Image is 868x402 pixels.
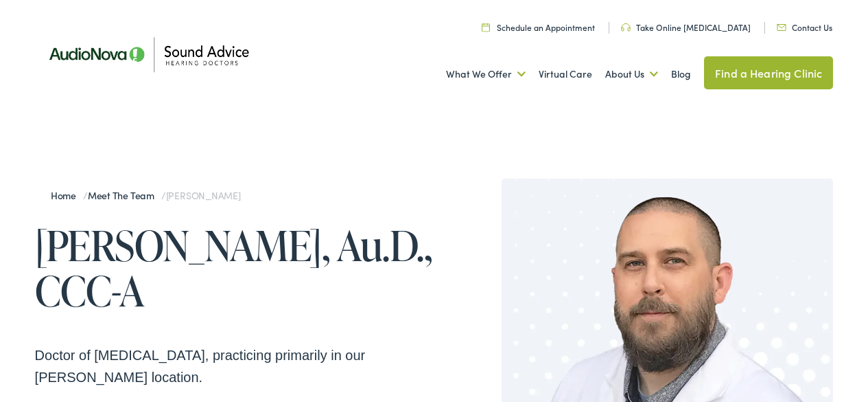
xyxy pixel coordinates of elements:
img: Headphone icon in a unique green color, suggesting audio-related services or features. [621,23,631,32]
h1: [PERSON_NAME], Au.D., CCC-A [35,223,434,313]
span: / / [51,188,241,202]
a: What We Offer [446,49,526,100]
img: Calendar icon in a unique green color, symbolizing scheduling or date-related features. [482,23,490,32]
a: Blog [671,49,691,100]
a: Home [51,188,83,202]
a: Take Online [MEDICAL_DATA] [621,21,751,33]
span: [PERSON_NAME] [166,188,241,202]
p: Doctor of [MEDICAL_DATA], practicing primarily in our [PERSON_NAME] location. [35,344,434,388]
img: Icon representing mail communication in a unique green color, indicative of contact or communicat... [777,24,786,31]
a: Virtual Care [539,49,592,100]
a: Contact Us [777,21,832,33]
a: About Us [605,49,658,100]
a: Schedule an Appointment [482,21,595,33]
a: Meet the Team [88,188,161,202]
a: Find a Hearing Clinic [704,56,833,89]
